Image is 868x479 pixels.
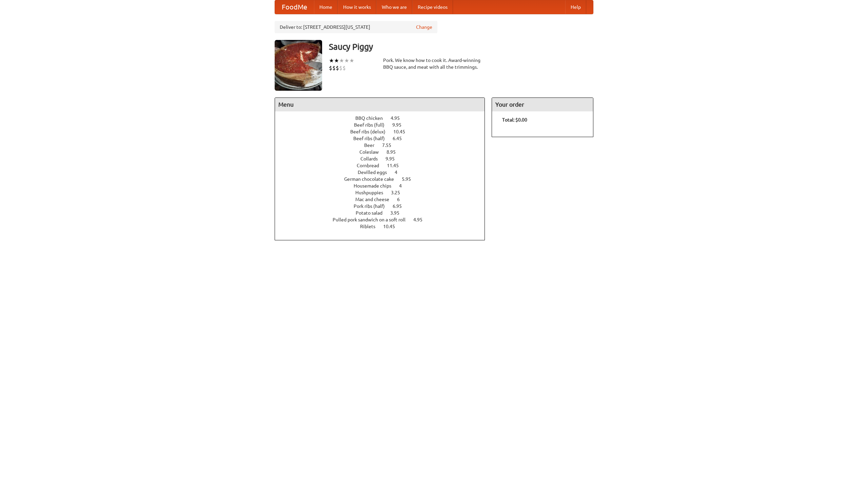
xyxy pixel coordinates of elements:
a: FoodMe [275,0,314,14]
a: Cornbread 11.45 [357,163,411,168]
a: How it works [338,0,376,14]
li: ★ [339,57,344,64]
span: 6 [397,197,407,202]
span: Potato salad [356,210,389,216]
span: 9.95 [392,122,408,128]
span: BBQ chicken [355,115,390,121]
li: $ [342,64,346,72]
a: Beer 7.55 [364,143,404,148]
a: Help [565,0,586,14]
li: $ [339,64,342,72]
span: Devilled eggs [358,170,394,175]
a: Potato salad 3.95 [356,210,412,216]
b: Total: $0.00 [502,117,527,123]
span: Housemade chips [354,183,398,189]
span: Riblets [360,224,382,229]
a: Pork ribs (half) 6.95 [354,203,414,209]
li: ★ [349,57,354,64]
li: ★ [344,57,349,64]
a: BBQ chicken 4.95 [355,115,412,121]
a: Beef ribs (full) 9.95 [354,122,414,128]
a: Who we are [376,0,412,14]
a: Housemade chips 4 [354,183,414,189]
li: ★ [334,57,339,64]
span: 4 [395,170,404,175]
span: Beef ribs (full) [354,122,391,128]
span: Cornbread [357,163,386,168]
span: German chocolate cake [344,176,401,182]
a: Coleslaw 8.95 [359,149,408,155]
span: 4 [399,183,409,189]
span: Collards [360,156,384,161]
h4: Menu [275,98,485,111]
span: 9.95 [386,156,401,161]
a: Beef ribs (half) 6.45 [353,136,414,141]
a: Collards 9.95 [360,156,407,161]
h4: Your order [492,98,593,111]
li: ★ [329,57,334,64]
a: Recipe videos [412,0,453,14]
span: 11.45 [387,163,406,168]
span: 6.45 [393,136,409,141]
span: Beer [364,143,381,148]
li: $ [336,64,339,72]
a: Beef ribs (delux) 10.45 [350,129,418,134]
span: 8.95 [387,149,402,155]
span: Pulled pork sandwich on a soft roll [333,217,412,222]
span: 3.25 [391,190,407,195]
li: $ [329,64,332,72]
span: 10.45 [393,129,412,134]
span: 5.95 [402,176,418,182]
a: German chocolate cake 5.95 [344,176,423,182]
a: Change [416,24,432,30]
li: $ [332,64,336,72]
span: 4.95 [413,217,429,222]
a: Hushpuppies 3.25 [355,190,413,195]
a: Pulled pork sandwich on a soft roll 4.95 [333,217,435,222]
span: Mac and cheese [355,197,396,202]
span: Hushpuppies [355,190,390,195]
span: Beef ribs (half) [353,136,392,141]
span: 7.55 [382,143,398,148]
span: 3.95 [390,210,406,216]
span: Beef ribs (delux) [350,129,392,134]
a: Home [314,0,338,14]
span: 6.95 [393,203,409,209]
img: angular.jpg [275,40,322,91]
a: Mac and cheese 6 [355,197,412,202]
div: Deliver to: [STREET_ADDRESS][US_STATE] [275,21,437,33]
div: Pork. We know how to cook it. Award-winning BBQ sauce, and meat with all the trimmings. [383,57,485,70]
span: Pork ribs (half) [354,203,392,209]
span: 4.95 [391,115,407,121]
h3: Saucy Piggy [329,40,593,53]
span: 10.45 [383,224,402,229]
a: Riblets 10.45 [360,224,408,229]
a: Devilled eggs 4 [358,170,410,175]
span: Coleslaw [359,149,386,155]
